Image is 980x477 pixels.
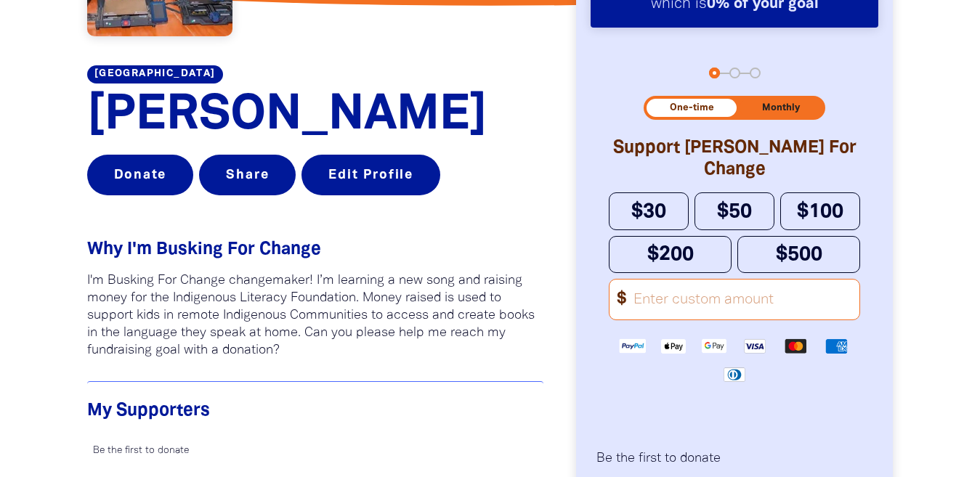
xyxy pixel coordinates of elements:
div: Available payment methods [609,326,860,394]
span: [PERSON_NAME] [87,93,487,138]
div: Paginated content [87,433,544,468]
button: Donate [87,155,194,195]
button: Navigate to step 1 of 3 to enter your donation amount [709,68,720,78]
button: $500 [737,236,860,273]
span: $200 [647,245,694,264]
button: $100 [780,192,860,229]
img: Paypal logo [612,338,653,354]
button: Share [199,155,296,195]
span: Monthly [762,103,800,113]
img: Apple Pay logo [653,338,694,354]
button: Navigate to step 2 of 3 to enter your details [729,68,740,78]
span: $30 [631,203,666,221]
h4: My Supporters [87,400,544,422]
p: Be the first to donate [596,450,721,468]
span: $100 [797,203,843,221]
img: Mastercard logo [775,338,816,354]
button: $200 [609,236,732,273]
div: Donation frequency [644,96,825,120]
button: Edit Profile [301,155,440,195]
span: Why I'm Busking For Change [87,242,321,258]
button: Navigate to step 3 of 3 to enter your payment details [750,68,761,78]
p: I'm Busking For Change changemaker! I’m learning a new song and raising money for the Indigenous ... [87,272,544,359]
input: Enter custom amount [625,280,860,319]
img: American Express logo [816,338,857,354]
span: $ [610,285,627,314]
span: $50 [717,203,752,221]
span: $500 [776,245,822,264]
img: Visa logo [734,338,775,354]
button: One-time [647,99,737,117]
button: $50 [694,192,774,229]
span: One-time [670,103,714,113]
div: Donation stream [87,400,544,468]
p: Be the first to donate [93,442,538,460]
a: [GEOGRAPHIC_DATA] [87,65,223,83]
h2: Support [PERSON_NAME] For Change [609,137,860,181]
img: Google Pay logo [694,338,734,354]
button: $30 [609,192,689,229]
button: Monthly [740,99,823,117]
